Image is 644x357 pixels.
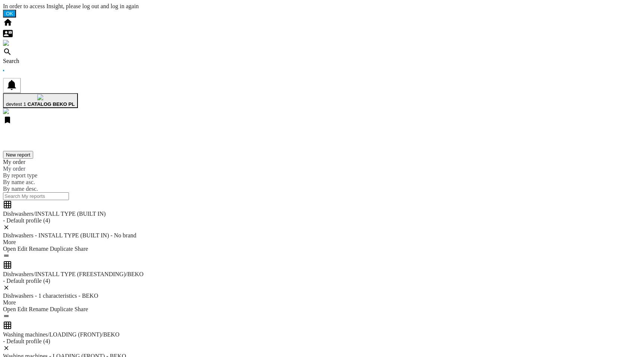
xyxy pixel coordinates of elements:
[3,179,641,186] div: By name asc.
[3,246,16,252] span: Open
[3,151,33,159] button: New report
[3,217,641,224] div: - Default profile (4)
[3,293,641,299] div: Dishwashers - 1 characteristics - BEKO
[3,78,21,93] button: 0 notification
[3,331,641,338] div: Washing machines/LOADING (FRONT)/BEKO
[6,101,26,107] span: devtest 1
[3,200,641,211] div: Price Matrix
[3,159,641,165] div: My order
[3,338,641,345] div: - Default profile (4)
[3,192,69,200] input: Search My reports
[3,3,641,10] div: In order to access Insight, please log out and log in again
[3,239,16,245] span: More
[3,345,641,353] div: Delete
[3,165,641,172] div: My order
[3,232,641,239] div: Dishwashers - INSTALL TYPE (BUILT IN) - No brand
[3,93,78,108] button: devtest 1 CATALOG BEKO PL
[75,306,88,312] span: Share
[29,306,48,312] span: Rename
[3,58,641,64] div: Search
[3,133,641,143] h2: My reports
[3,321,641,331] div: Price Ranking
[3,224,641,232] div: Delete
[3,108,9,114] img: wiser-w-icon-blue.png
[3,40,641,47] div: Alerts
[18,306,28,312] span: Edit
[3,186,641,192] div: By name desc.
[3,109,9,115] a: Open Wiser website
[3,211,641,217] div: Dishwashers/INSTALL TYPE (BUILT IN)
[29,246,48,252] span: Rename
[3,10,16,18] button: OK
[50,246,73,252] span: Duplicate
[3,40,9,46] img: alerts-logo.svg
[3,278,641,284] div: - Default profile (4)
[3,284,641,293] div: Delete
[3,172,641,179] div: By report type
[28,101,75,107] b: CATALOG BEKO PL
[3,306,16,312] span: Open
[18,246,28,252] span: Edit
[75,246,88,252] span: Share
[3,260,641,271] div: Price Matrix
[37,94,43,100] img: profile.jpg
[3,18,641,29] div: Home
[3,299,16,306] span: More
[3,271,641,278] div: Dishwashers/INSTALL TYPE (FREESTANDING)/BEKO
[50,306,73,312] span: Duplicate
[3,29,641,40] div: Contact us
